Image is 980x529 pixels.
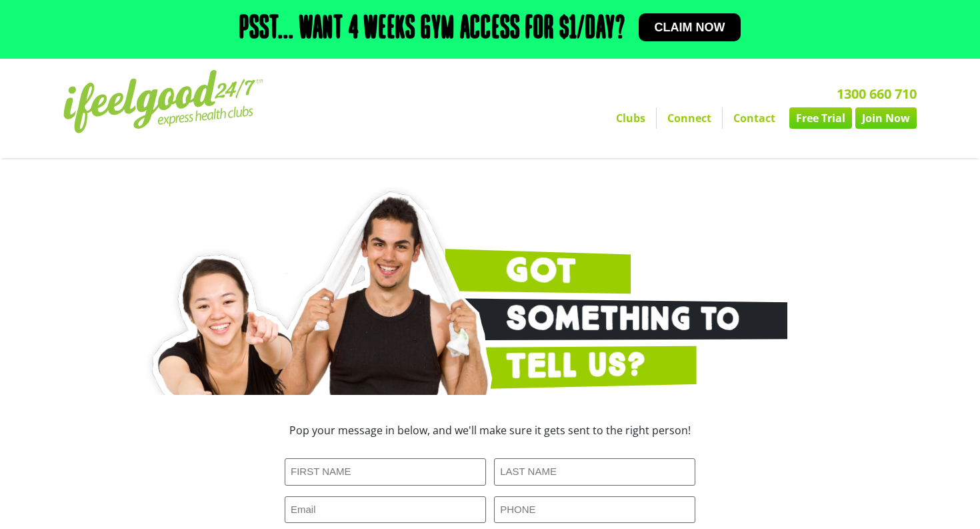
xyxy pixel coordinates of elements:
a: Contact [723,107,786,129]
h3: Pop your message in below, and we'll make sure it gets sent to the right person! [197,425,783,436]
nav: Menu [367,107,917,129]
a: Join Now [855,107,917,129]
a: Clubs [605,107,656,129]
h2: Psst... Want 4 weeks gym access for $1/day? [239,13,625,45]
a: 1300 660 710 [837,85,917,103]
a: Connect [657,107,722,129]
input: PHONE [494,496,695,524]
input: Email [285,496,486,524]
input: FIRST NAME [285,458,486,486]
a: Claim now [639,13,741,41]
input: LAST NAME [494,458,695,486]
span: Claim now [655,21,725,33]
a: Free Trial [789,107,852,129]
